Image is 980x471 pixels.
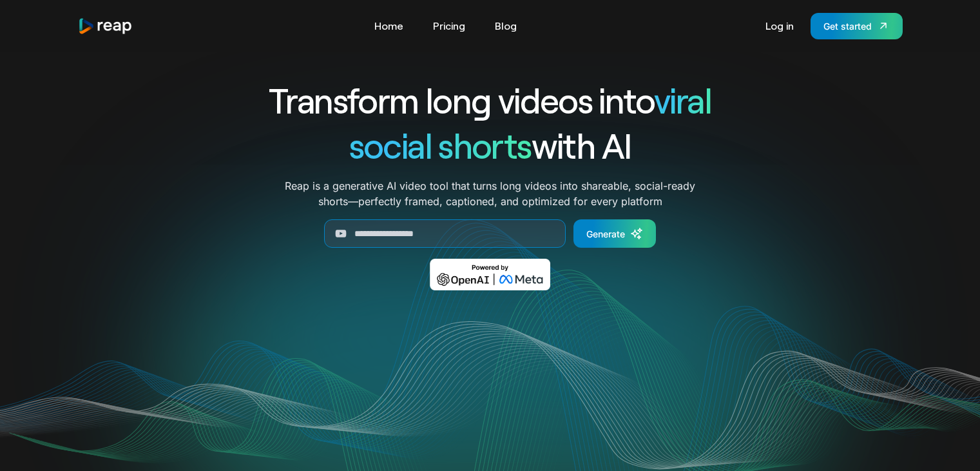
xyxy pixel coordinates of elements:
a: Home [368,15,410,36]
a: Generate [573,219,656,248]
span: social shorts [349,124,532,166]
img: reap logo [78,17,133,35]
div: Get started [823,19,872,33]
span: viral [654,79,711,121]
form: Generate Form [222,219,758,248]
div: Generate [586,227,625,241]
h1: Transform long videos into [222,77,758,123]
h1: with AI [222,123,758,168]
p: Reap is a generative AI video tool that turns long videos into shareable, social-ready shorts—per... [285,178,695,209]
a: home [78,17,133,35]
a: Blog [488,15,523,36]
a: Log in [759,15,800,36]
img: Powered by OpenAI & Meta [430,259,550,290]
a: Get started [811,13,903,39]
a: Pricing [427,15,472,36]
